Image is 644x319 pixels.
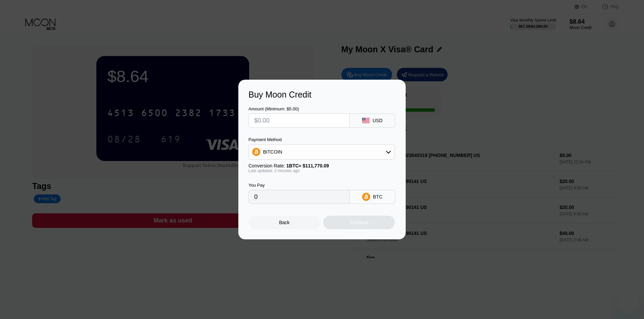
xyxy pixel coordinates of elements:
[263,149,282,155] div: BITCOIN
[248,168,395,173] div: Last updated: 2 minutes ago
[279,220,290,225] div: Back
[248,137,395,142] div: Payment Method
[248,216,320,229] div: Back
[248,163,395,168] div: Conversion Rate:
[248,90,396,100] div: Buy Moon Credit
[248,106,350,111] div: Amount (Minimum: $5.00)
[617,292,639,314] iframe: Button to launch messaging window
[286,163,329,168] span: 1 BTC ≈ $111,770.09
[248,183,350,188] div: You Pay
[254,114,344,127] input: $0.00
[249,145,395,159] div: BITCOIN
[373,118,383,123] div: USD
[373,194,382,200] div: BTC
